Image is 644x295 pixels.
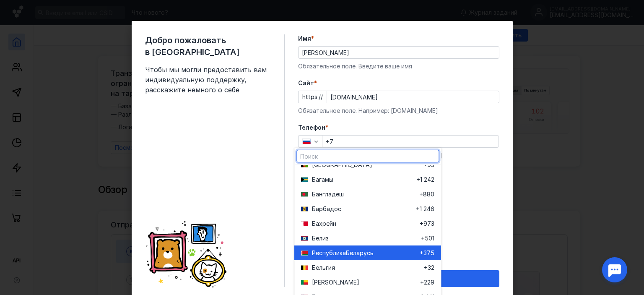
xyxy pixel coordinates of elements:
span: Бахр [312,219,326,228]
button: РеспубликаБеларусь+375 [294,245,441,260]
button: Белиз+501 [294,231,441,245]
span: +1 242 [416,175,434,184]
span: Добро пожаловать в [GEOGRAPHIC_DATA] [145,34,271,58]
span: Чтобы мы могли предоставить вам индивидуальную поддержку, расскажите немного о себе [145,65,271,95]
span: Cайт [298,79,314,87]
span: Беларусь [346,249,374,257]
button: [PERSON_NAME]+229 [294,275,441,290]
span: [PERSON_NAME] [312,278,359,287]
span: гия [326,264,335,272]
div: Обязательное поле. Например: [DOMAIN_NAME] [298,107,499,115]
span: Бангладе [312,190,339,198]
span: +880 [419,190,434,198]
span: +973 [420,219,434,228]
input: Поиск [297,150,439,162]
span: Бель [312,264,326,272]
span: ос [334,205,341,213]
span: +1 246 [416,205,434,213]
span: Барбад [312,205,334,213]
div: Обязательное поле. Введите ваше имя [298,62,499,70]
span: ейн [326,219,336,228]
span: Белиз [312,234,329,243]
button: Бангладеш+880 [294,187,441,201]
button: Багамы+1 242 [294,172,441,187]
span: Телефон [298,123,325,132]
span: Ба [312,175,319,184]
button: Барбадос+1 246 [294,201,441,216]
span: +375 [420,249,434,257]
span: Республика [312,249,346,257]
span: +32 [424,264,434,272]
span: ш [339,190,344,198]
button: [GEOGRAPHIC_DATA]+93 [294,157,441,172]
span: [GEOGRAPHIC_DATA] [312,161,372,169]
span: +229 [420,278,434,287]
span: Имя [298,34,311,43]
span: +93 [423,161,434,169]
button: Бельгия+32 [294,260,441,275]
span: +501 [421,234,434,243]
button: Бахрейн+973 [294,216,441,231]
span: гамы [319,175,333,184]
